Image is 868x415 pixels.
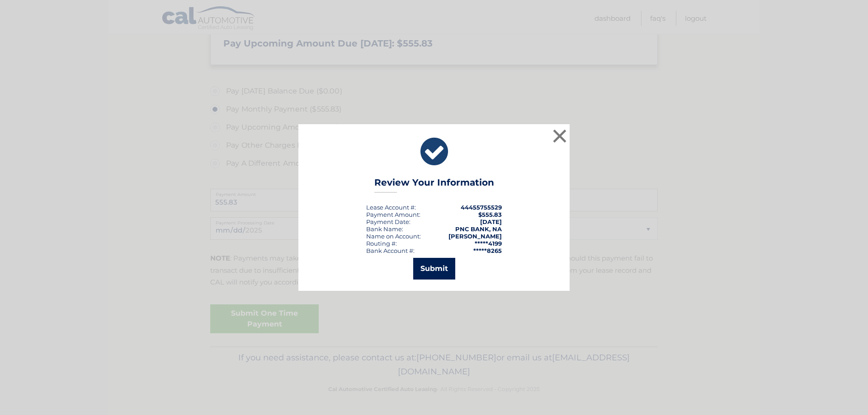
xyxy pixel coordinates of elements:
button: × [551,127,569,145]
div: Name on Account: [366,233,421,240]
h3: Review Your Information [374,177,494,193]
span: Payment Date [366,218,409,225]
strong: [PERSON_NAME] [448,233,502,240]
span: $555.83 [478,211,502,218]
div: Lease Account #: [366,204,416,211]
div: Bank Account #: [366,247,415,254]
span: [DATE] [480,218,502,225]
div: Payment Amount: [366,211,420,218]
strong: 44455755529 [461,204,502,211]
strong: PNC BANK, NA [455,225,502,233]
button: Submit [413,258,455,280]
div: : [366,218,410,225]
div: Bank Name: [366,225,403,233]
div: Routing #: [366,240,397,247]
